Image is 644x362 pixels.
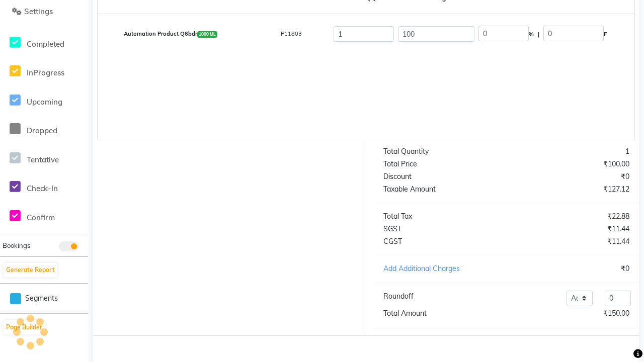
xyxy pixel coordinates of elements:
span: Segments [25,293,58,304]
div: SGST [376,224,507,234]
div: 1 [506,146,637,157]
span: Confirm [27,213,55,222]
div: CGST [376,236,507,247]
span: F [604,26,607,43]
span: | [538,26,539,43]
span: Check-In [27,184,58,193]
div: Roundoff [383,291,414,302]
div: Taxable Amount [376,184,507,195]
div: ₹11.44 [506,236,637,247]
div: ₹150.00 [506,308,637,319]
div: ₹0 [506,171,637,182]
div: Total Price [376,159,507,169]
button: Generate Report [4,263,57,277]
span: Bookings [3,241,30,249]
span: Dropped [27,126,57,135]
div: ₹127.12 [506,184,637,195]
div: Add Additional Charges [376,263,507,274]
span: 1000 ML [197,31,218,37]
a: Settings [3,6,86,18]
div: Discount [376,171,507,182]
div: Total Amount [376,308,507,319]
button: Page Builder [4,320,45,334]
span: Upcoming [27,97,62,107]
div: ₹11.44 [506,224,637,234]
div: ₹100.00 [506,159,637,169]
div: ₹22.88 [506,211,637,222]
span: Settings [24,7,53,16]
div: Total Tax [376,211,507,222]
div: ₹0 [506,263,637,274]
span: % [529,26,534,43]
span: Tentative [27,155,59,164]
div: Total Quantity [376,146,507,157]
div: Automation Product Q6bdr [90,24,251,44]
span: Completed [27,39,64,49]
div: P11803 [251,24,332,44]
span: InProgress [27,68,64,77]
